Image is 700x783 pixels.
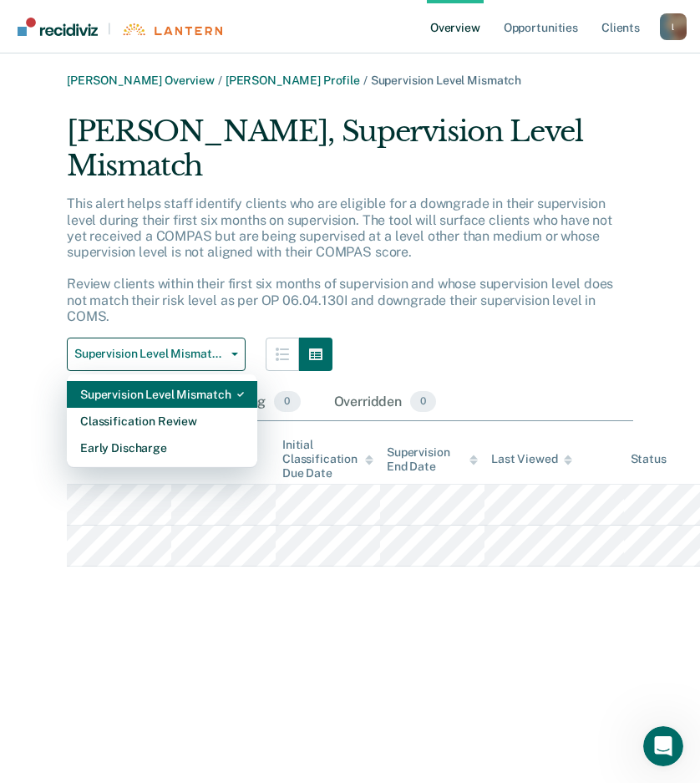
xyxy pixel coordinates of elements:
[631,452,667,466] div: Status
[360,74,371,87] span: /
[80,435,244,461] div: Early Discharge
[67,114,633,196] div: [PERSON_NAME], Supervision Level Mismatch
[74,347,225,361] span: Supervision Level Mismatch
[215,74,226,87] span: /
[660,13,687,40] div: l
[274,391,300,413] span: 0
[371,74,521,87] span: Supervision Level Mismatch
[282,438,373,480] div: Initial Classification Due Date
[212,384,303,421] div: Pending0
[67,338,246,371] button: Supervision Level Mismatch
[491,452,572,466] div: Last Viewed
[121,23,222,36] img: Lantern
[410,391,436,413] span: 0
[98,22,121,36] span: |
[67,196,613,323] p: This alert helps staff identify clients who are eligible for a downgrade in their supervision lev...
[67,74,215,87] a: [PERSON_NAME] Overview
[331,384,440,421] div: Overridden0
[660,13,687,40] button: Profile dropdown button
[387,445,478,474] div: Supervision End Date
[80,381,244,408] div: Supervision Level Mismatch
[226,74,360,87] a: [PERSON_NAME] Profile
[643,726,683,766] iframe: Intercom live chat
[18,18,98,36] img: Recidiviz
[80,408,244,435] div: Classification Review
